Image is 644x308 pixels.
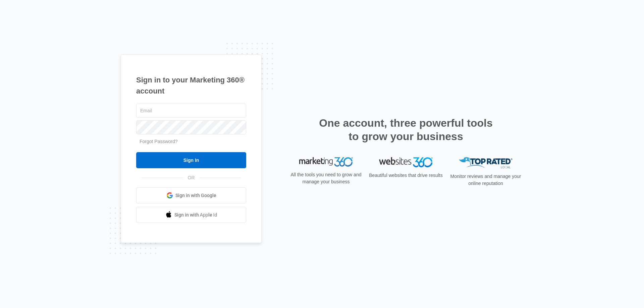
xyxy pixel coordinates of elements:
[174,211,217,219] span: Sign in with Apple Id
[299,157,353,167] img: Marketing 360
[368,172,443,179] p: Beautiful websites that drive results
[136,187,246,203] a: Sign in with Google
[317,116,495,143] h2: One account, three powerful tools to grow your business
[136,152,246,168] input: Sign In
[175,192,216,199] span: Sign in with Google
[288,171,364,185] p: All the tools you need to grow and manage your business
[140,139,178,144] a: Forgot Password?
[136,74,246,97] h1: Sign in to your Marketing 360® account
[379,157,433,167] img: Websites 360
[136,207,246,223] a: Sign in with Apple Id
[448,173,523,187] p: Monitor reviews and manage your online reputation
[136,104,246,118] input: Email
[459,157,513,168] img: Top Rated Local
[183,174,200,181] span: OR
